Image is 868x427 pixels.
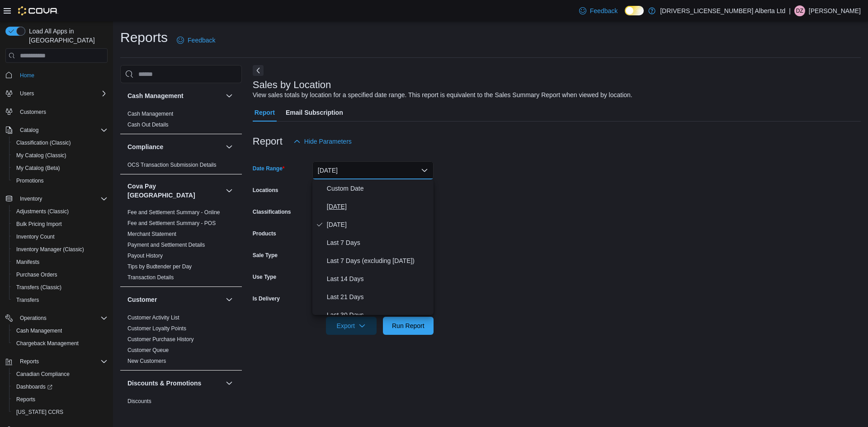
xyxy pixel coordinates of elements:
[331,317,371,335] span: Export
[13,244,108,255] span: Inventory Manager (Classic)
[127,142,222,151] button: Compliance
[253,90,632,100] div: View sales totals by location for a specified date range. This report is equivalent to the Sales ...
[16,208,69,215] span: Adjustments (Classic)
[20,314,47,322] span: Operations
[576,2,621,20] a: Feedback
[13,244,88,255] a: Inventory Manager (Classic)
[224,185,235,196] button: Cova Pay [GEOGRAPHIC_DATA]
[127,325,186,332] span: Customer Loyalty Points
[13,231,58,242] a: Inventory Count
[796,5,803,16] span: DZ
[16,139,71,146] span: Classification (Classic)
[16,356,108,367] span: Reports
[16,177,44,184] span: Promotions
[127,111,173,117] a: Cash Management
[304,137,352,146] span: Hide Parameters
[13,219,108,230] span: Bulk Pricing Import
[16,193,108,204] span: Inventory
[16,69,108,80] span: Home
[392,321,425,330] span: Run Report
[16,327,62,334] span: Cash Management
[327,310,430,320] span: Last 30 Days
[224,141,235,152] button: Compliance
[13,206,72,217] a: Adjustments (Classic)
[127,241,205,249] span: Payment and Settlement Details
[13,394,108,405] span: Reports
[16,107,50,117] a: Customers
[224,90,235,101] button: Cash Management
[253,80,331,90] h3: Sales by Location
[2,105,111,118] button: Customers
[127,220,216,227] span: Fee and Settlement Summary - POS
[127,347,169,354] span: Customer Queue
[127,231,176,237] a: Merchant Statement
[13,282,65,293] a: Transfers (Classic)
[127,358,166,364] a: New Customers
[127,253,163,259] a: Payout History
[13,163,64,174] a: My Catalog (Beta)
[13,369,108,380] span: Canadian Compliance
[789,5,791,16] p: |
[16,221,62,228] span: Bulk Pricing Import
[16,164,60,172] span: My Catalog (Beta)
[253,187,278,194] label: Locations
[13,407,108,418] span: Washington CCRS
[13,257,108,267] span: Manifests
[590,6,618,15] span: Feedback
[9,324,111,337] button: Cash Management
[16,106,108,117] span: Customers
[188,36,215,45] span: Feedback
[16,88,38,99] button: Users
[13,338,82,349] a: Chargeback Management
[120,207,242,286] div: Cova Pay [GEOGRAPHIC_DATA]
[127,263,192,270] a: Tips by Budtender per Day
[13,369,73,380] a: Canadian Compliance
[16,233,55,240] span: Inventory Count
[13,219,66,230] a: Bulk Pricing Import
[9,174,111,187] button: Promotions
[127,242,205,248] a: Payment and Settlement Details
[127,182,222,200] button: Cova Pay [GEOGRAPHIC_DATA]
[327,201,430,212] span: [DATE]
[127,209,220,216] a: Fee and Settlement Summary - Online
[327,237,430,248] span: Last 7 Days
[127,220,216,226] a: Fee and Settlement Summary - POS
[127,295,222,304] button: Customer
[253,208,291,216] label: Classifications
[120,108,242,134] div: Cash Management
[9,256,111,268] button: Manifests
[16,70,38,81] a: Home
[25,27,108,45] span: Load All Apps in [GEOGRAPHIC_DATA]
[20,195,42,202] span: Inventory
[13,407,67,418] a: [US_STATE] CCRS
[224,378,235,389] button: Discounts & Promotions
[794,5,805,16] div: Doug Zimmerman
[13,137,75,148] a: Classification (Classic)
[9,380,111,393] a: Dashboards
[127,314,179,321] span: Customer Activity List
[127,398,151,405] span: Discounts
[9,294,111,306] button: Transfers
[20,90,34,97] span: Users
[127,122,169,128] a: Cash Out Details
[127,91,184,100] h3: Cash Management
[127,274,174,281] span: Transaction Details
[13,163,108,174] span: My Catalog (Beta)
[13,381,108,392] span: Dashboards
[16,356,42,367] button: Reports
[253,273,276,281] label: Use Type
[20,127,38,134] span: Catalog
[9,393,111,406] button: Reports
[13,295,42,305] a: Transfers
[127,379,222,388] button: Discounts & Promotions
[2,192,111,205] button: Inventory
[253,252,278,259] label: Sale Type
[127,357,166,365] span: New Customers
[286,103,343,122] span: Email Subscription
[127,325,186,332] a: Customer Loyalty Points
[9,205,111,218] button: Adjustments (Classic)
[327,291,430,302] span: Last 21 Days
[127,121,169,128] span: Cash Out Details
